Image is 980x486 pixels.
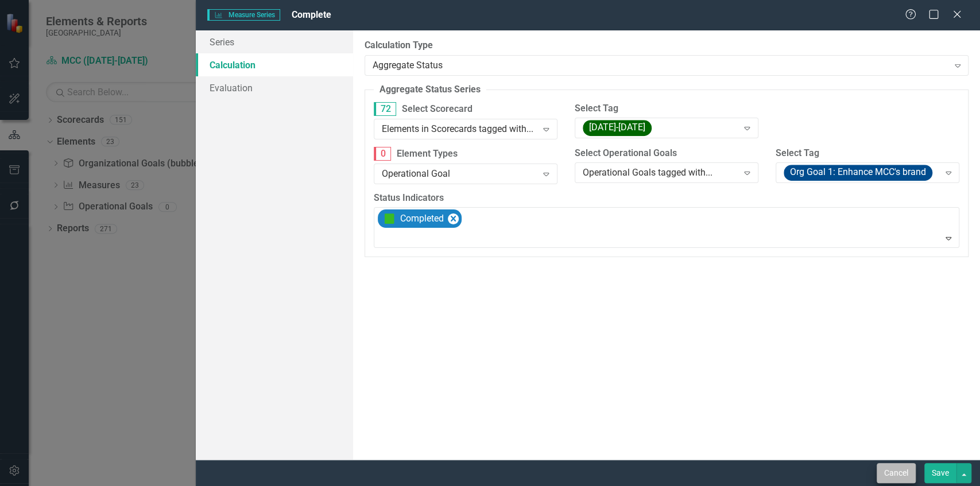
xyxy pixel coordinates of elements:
label: Select Operational Goals [575,147,758,160]
label: Select Scorecard [374,102,557,116]
span: Measure Series [207,9,280,21]
button: Save [924,463,956,483]
div: Operational Goal [382,167,537,180]
label: Select Tag [575,102,758,115]
span: 72 [374,102,396,116]
div: Completed [400,212,444,225]
a: Evaluation [196,76,353,99]
button: Cancel [877,463,916,483]
span: 0 [374,147,391,161]
span: Org Goal 1: Enhance MCC's brand [784,165,932,181]
a: Series [196,30,353,53]
label: Calculation Type [365,39,969,52]
label: Element Types [374,147,557,161]
label: Status Indicators [374,192,959,205]
legend: Aggregate Status Series [374,83,486,96]
div: Elements in Scorecards tagged with... [382,122,537,135]
div: Aggregate Status [373,59,948,72]
span: [DATE]-[DATE] [583,120,652,137]
a: Calculation [196,53,353,76]
img: Completed [384,213,395,224]
div: Operational Goals tagged with... [583,166,738,180]
div: Remove [object Object] [448,213,459,224]
span: Complete [292,9,331,20]
label: Select Tag [776,147,959,160]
